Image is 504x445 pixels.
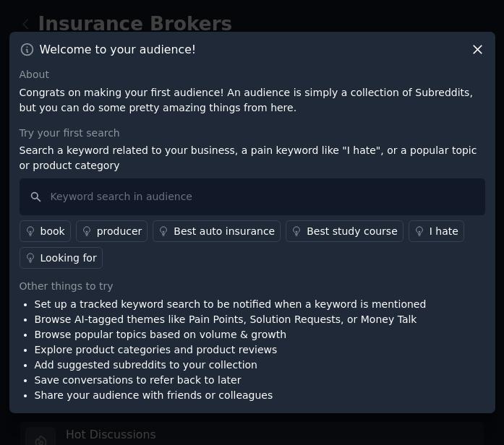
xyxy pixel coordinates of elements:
[20,178,485,215] input: Keyword search in audience
[76,220,148,242] a: producer
[35,327,427,342] li: Browse popular topics based on volume & growth
[97,224,142,239] div: producer
[20,85,485,116] p: Congrats on making your first audience! An audience is simply a collection of Subreddits, but you...
[35,388,427,403] li: Share your audience with friends or colleagues
[40,251,97,266] div: Looking for
[35,373,427,388] li: Save conversations to refer back to later
[20,247,103,269] a: Looking for
[35,342,427,358] li: Explore product categories and product reviews
[409,220,464,242] a: I hate
[20,126,485,141] div: Try your first search
[430,224,458,239] div: I hate
[20,279,485,294] div: Other things to try
[20,220,71,242] a: book
[35,297,427,312] li: Set up a tracked keyword search to be notified when a keyword is mentioned
[35,312,427,327] li: Browse AI-tagged themes like Pain Points, Solution Requests, or Money Talk
[286,220,403,242] a: Best study course
[40,42,197,57] h3: Welcome to your audience!
[307,224,398,239] div: Best study course
[20,67,485,82] div: About
[153,220,281,242] a: Best auto insurance
[35,358,427,373] li: Add suggested subreddits to your collection
[20,143,485,173] p: Search a keyword related to your business, a pain keyword like "I hate", or a popular topic or pr...
[40,224,65,239] div: book
[174,224,275,239] div: Best auto insurance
